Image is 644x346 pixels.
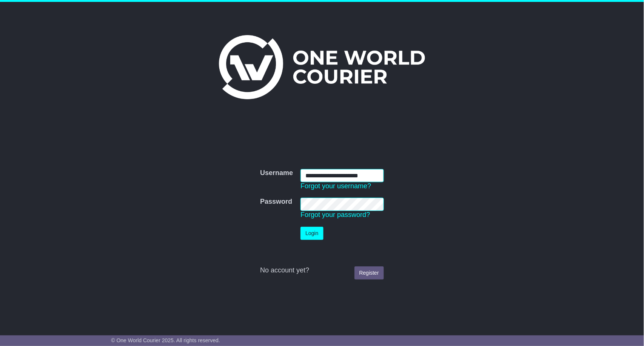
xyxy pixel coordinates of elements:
a: Register [354,266,384,280]
button: Login [300,227,323,240]
div: No account yet? [260,266,384,275]
span: © One World Courier 2025. All rights reserved. [111,337,220,343]
label: Username [260,169,293,177]
label: Password [260,198,292,206]
img: One World [219,35,425,99]
a: Forgot your username? [300,182,371,190]
a: Forgot your password? [300,211,370,218]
